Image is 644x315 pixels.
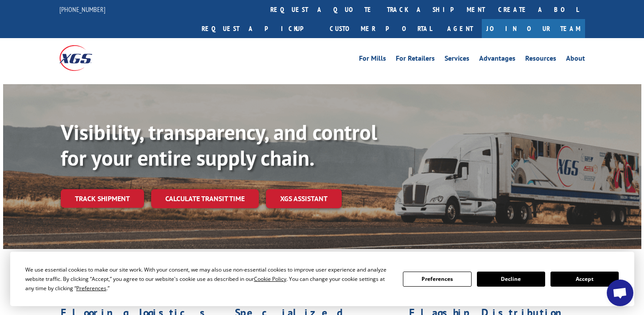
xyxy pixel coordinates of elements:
a: Resources [525,55,556,65]
a: About [566,55,585,65]
a: Customer Portal [323,19,438,38]
span: Cookie Policy [254,275,286,283]
a: Agent [438,19,482,38]
a: Services [445,55,469,65]
a: XGS ASSISTANT [266,189,342,208]
div: We use essential cookies to make our site work. With your consent, we may also use non-essential ... [25,265,392,293]
div: Open chat [607,280,633,306]
a: Request a pickup [195,19,323,38]
a: Calculate transit time [151,189,259,208]
button: Preferences [403,272,471,287]
b: Visibility, transparency, and control for your entire supply chain. [61,118,377,171]
a: Advantages [479,55,515,65]
a: Join Our Team [482,19,585,38]
a: For Mills [359,55,386,65]
button: Accept [550,272,619,287]
a: Track shipment [61,189,144,208]
div: Cookie Consent Prompt [10,252,634,306]
a: [PHONE_NUMBER] [59,5,105,14]
a: For Retailers [396,55,435,65]
button: Decline [477,272,545,287]
span: Preferences [76,284,106,292]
